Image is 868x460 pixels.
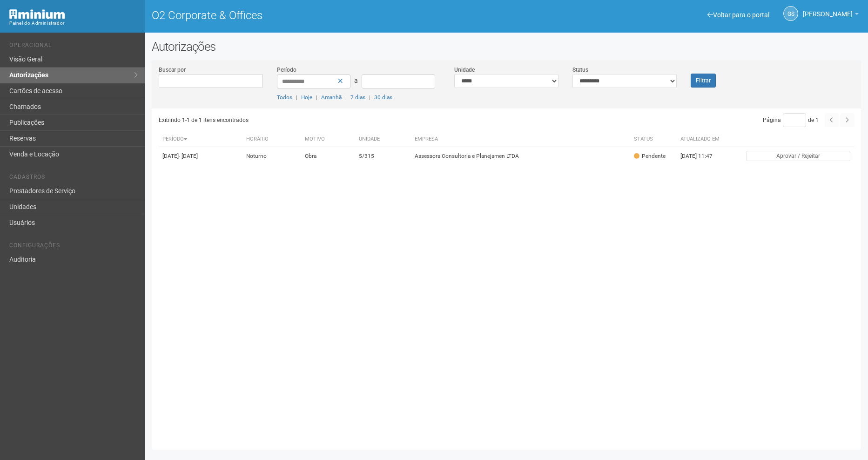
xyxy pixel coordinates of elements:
[355,132,411,147] th: Unidade
[411,147,630,165] td: Assessora Consultoria e Planejamen LTDA
[301,132,355,147] th: Motivo
[316,94,317,101] span: |
[746,151,850,161] button: Aprovar / Rejeitar
[9,42,138,52] li: Operacional
[159,147,243,165] td: [DATE]
[242,132,301,147] th: Horário
[355,147,411,165] td: 5/315
[301,147,355,165] td: Obra
[9,242,138,252] li: Configurações
[707,11,769,19] a: Voltar para o portal
[369,94,370,101] span: |
[350,94,365,101] a: 7 dias
[301,94,312,101] a: Hoje
[630,132,677,147] th: Status
[677,147,728,165] td: [DATE] 11:47
[179,153,198,159] span: - [DATE]
[152,9,499,21] h1: O2 Corporate & Offices
[159,66,186,74] label: Buscar por
[9,174,138,183] li: Cadastros
[783,6,798,21] a: GS
[321,94,342,101] a: Amanhã
[691,74,716,88] button: Filtrar
[296,94,297,101] span: |
[277,94,292,101] a: Todos
[354,77,358,84] span: a
[152,40,861,54] h2: Autorizações
[9,19,138,27] div: Painel do Administrador
[677,132,728,147] th: Atualizado em
[634,152,666,160] div: Pendente
[345,94,347,101] span: |
[411,132,630,147] th: Empresa
[159,132,243,147] th: Período
[572,66,588,74] label: Status
[159,113,504,127] div: Exibindo 1-1 de 1 itens encontrados
[277,66,296,74] label: Período
[374,94,392,101] a: 30 dias
[242,147,301,165] td: Noturno
[803,1,853,18] span: Gabriela Souza
[803,12,859,19] a: [PERSON_NAME]
[454,66,475,74] label: Unidade
[9,9,65,19] img: Minium
[763,117,819,123] span: Página de 1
